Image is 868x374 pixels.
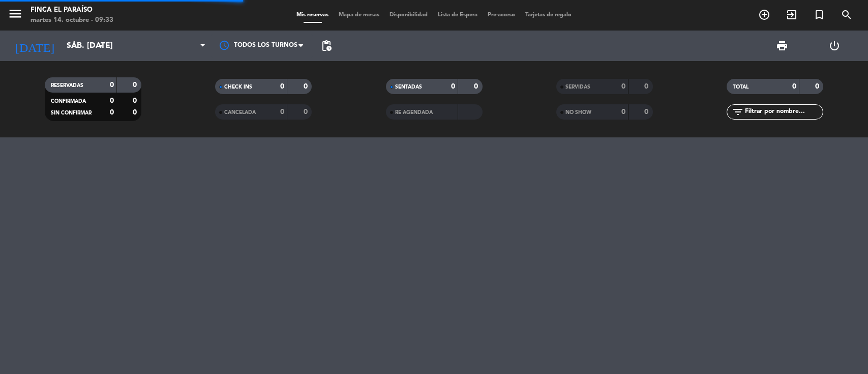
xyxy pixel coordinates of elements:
[8,6,23,25] button: menu
[758,9,770,21] i: add_circle_outline
[565,110,591,115] span: NO SHOW
[95,40,107,52] i: arrow_drop_down
[51,83,83,88] span: RESERVADAS
[565,84,590,90] span: SERVIDAS
[732,106,744,118] i: filter_list
[133,97,139,104] strong: 0
[291,12,334,18] span: Mis reservas
[384,12,433,18] span: Disponibilidad
[744,106,823,118] input: Filtrar por nombre...
[621,83,625,90] strong: 0
[451,83,455,90] strong: 0
[31,5,113,15] div: Finca El Paraíso
[320,40,333,52] span: pending_actions
[334,12,384,18] span: Mapa de mesas
[828,40,841,52] i: power_settings_new
[224,110,256,115] span: CANCELADA
[786,9,798,21] i: exit_to_app
[133,109,139,116] strong: 0
[644,108,650,116] strong: 0
[224,84,252,90] span: CHECK INS
[395,84,422,90] span: SENTADAS
[31,15,113,25] div: martes 14. octubre - 09:33
[395,110,433,115] span: RE AGENDADA
[8,6,23,21] i: menu
[483,12,520,18] span: Pre-acceso
[304,108,310,116] strong: 0
[110,109,114,116] strong: 0
[51,99,86,104] span: CONFIRMADA
[733,84,749,90] span: TOTAL
[8,35,62,57] i: [DATE]
[841,9,853,21] i: search
[51,110,92,116] span: SIN CONFIRMAR
[815,83,821,90] strong: 0
[280,83,284,90] strong: 0
[776,40,788,52] span: print
[304,83,310,90] strong: 0
[110,81,114,89] strong: 0
[520,12,577,18] span: Tarjetas de regalo
[280,108,284,116] strong: 0
[621,108,625,116] strong: 0
[813,9,825,21] i: turned_in_not
[644,83,650,90] strong: 0
[474,83,480,90] strong: 0
[792,83,796,90] strong: 0
[133,81,139,89] strong: 0
[808,31,860,61] div: LOG OUT
[433,12,483,18] span: Lista de Espera
[110,97,114,104] strong: 0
